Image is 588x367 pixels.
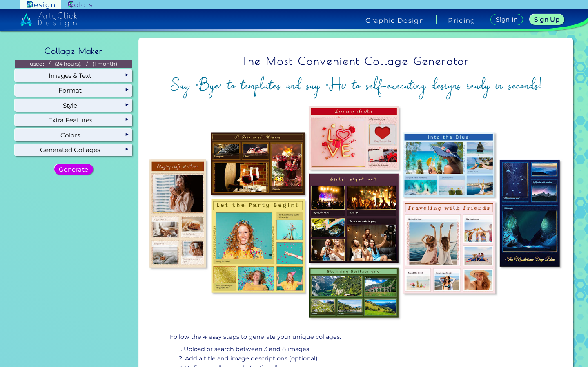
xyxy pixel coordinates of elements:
[15,144,132,156] div: Generated Collages
[530,15,563,25] a: Sign Up
[15,60,132,68] p: used: - / - (24 hours), - / - (1 month)
[15,99,132,111] div: Style
[40,42,107,60] h2: Collage Maker
[145,75,567,96] h2: Say "Bye" to templates and say "Hi" to self-executing designs ready in seconds!
[20,12,77,27] img: artyclick_design_logo_white_combined_path.svg
[15,69,132,82] div: Images & Text
[535,17,559,22] h5: Sign Up
[15,114,132,126] div: Extra Features
[68,1,92,9] img: ArtyClick Colors logo
[170,332,542,342] p: Follow the 4 easy steps to generate your unique collages:
[15,129,132,141] div: Colors
[492,14,522,25] a: Sign In
[448,17,475,24] a: Pricing
[15,84,132,97] div: Format
[60,166,88,172] h5: Generate
[496,17,517,22] h5: Sign In
[145,102,567,324] img: overview_collages.jpg
[145,50,567,73] h1: The Most Convenient Collage Generator
[365,17,424,24] h4: Graphic Design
